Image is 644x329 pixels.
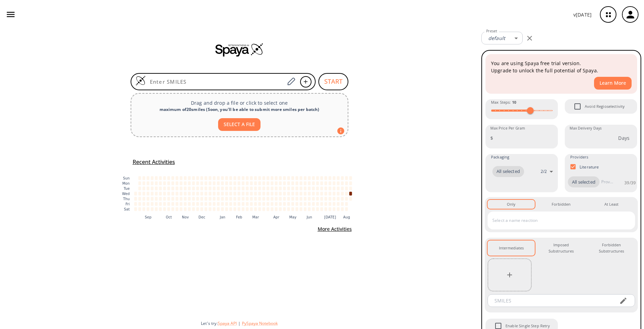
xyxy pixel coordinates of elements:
[491,215,622,226] input: Select a name reaction
[315,223,355,236] button: More Activities
[137,106,342,113] div: maximum of 20 smiles ( Soon, you'll be able to submit more smiles per batch )
[488,35,505,41] em: default
[134,176,352,211] g: cell
[552,201,571,207] div: Forbidden
[236,215,242,219] text: Feb
[125,202,130,206] text: Fri
[570,126,602,131] label: Max Delivery Days
[122,176,130,211] g: y-axis tick label
[570,99,585,114] span: Avoid Regioselectivity
[273,215,279,219] text: Apr
[135,75,146,86] img: Logo Spaya
[145,215,151,219] text: Sep
[573,11,592,18] p: v [DATE]
[124,207,130,211] text: Sat
[490,134,493,142] p: $
[215,43,264,56] img: Spaya logo
[252,215,259,219] text: Mar
[488,200,535,209] button: Only
[491,154,509,160] span: Packaging
[122,192,130,196] text: Wed
[541,168,547,174] p: 2 / 2
[488,240,535,256] button: Intermediates
[490,126,525,131] label: Max Price Per Gram
[242,320,278,326] button: PySpaya Notebook
[588,240,635,256] button: Forbidden Substructures
[624,180,636,186] p: 39 / 39
[219,215,225,219] text: Jan
[593,242,630,255] div: Forbidden Substructures
[182,215,189,219] text: Nov
[512,100,516,105] strong: 10
[306,215,312,219] text: Jun
[145,215,350,219] g: x-axis tick label
[198,215,205,219] text: Dec
[538,200,585,209] button: Forbidden
[137,99,342,106] p: Drag and drop a file or click to select one
[218,320,237,326] button: Spaya API
[218,118,260,131] button: SELECT A FILE
[568,179,600,186] span: All selected
[594,77,632,90] button: Learn More
[604,201,619,207] div: At Least
[123,197,130,201] text: Thu
[600,176,615,187] input: Provider name
[130,156,178,168] button: Recent Activities
[343,215,350,219] text: Aug
[491,99,516,105] span: Max Steps :
[166,215,172,219] text: Oct
[580,164,599,170] p: Literature
[486,29,497,34] label: Preset
[618,134,630,142] p: Days
[318,73,348,90] button: START
[490,294,614,307] input: SMILES
[588,200,635,209] button: At Least
[123,176,130,180] text: Sun
[122,182,130,185] text: Mon
[491,60,632,74] p: You are using Spaya free trial version. Upgrade to unlock the full potential of Spaya.
[543,242,579,255] div: Imposed Substructures
[507,201,515,207] div: Only
[492,168,524,175] span: All selected
[289,215,296,219] text: May
[237,320,242,326] span: |
[133,158,175,166] h5: Recent Activities
[570,154,588,160] span: Providers
[123,187,130,191] text: Tue
[146,78,285,85] input: Enter SMILES
[538,240,585,256] button: Imposed Substructures
[201,320,476,326] div: Let's try:
[505,323,550,329] span: Enable Single Step Retry
[585,103,625,110] span: Avoid Regioselectivity
[324,215,336,219] text: [DATE]
[499,245,524,251] div: Intermediates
